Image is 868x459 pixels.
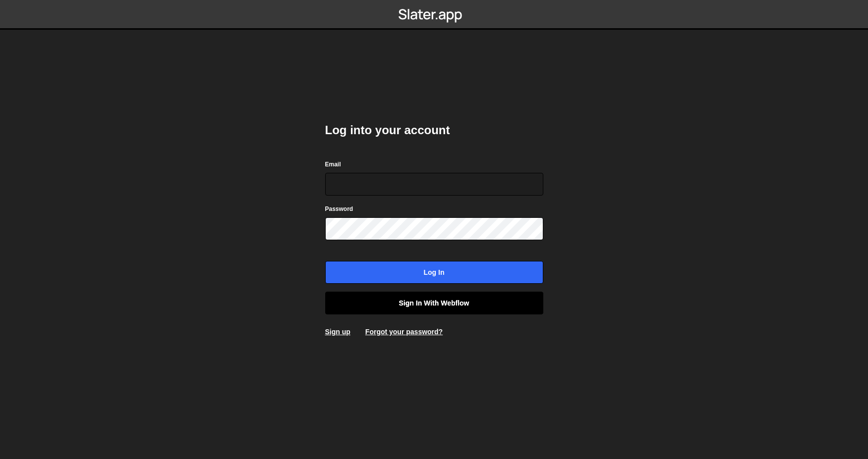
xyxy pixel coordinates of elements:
[325,204,353,214] label: Password
[325,292,543,314] a: Sign in with Webflow
[365,328,443,336] a: Forgot your password?
[325,261,543,284] input: Log in
[325,328,350,336] a: Sign up
[325,122,543,138] h2: Log into your account
[325,159,341,169] label: Email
